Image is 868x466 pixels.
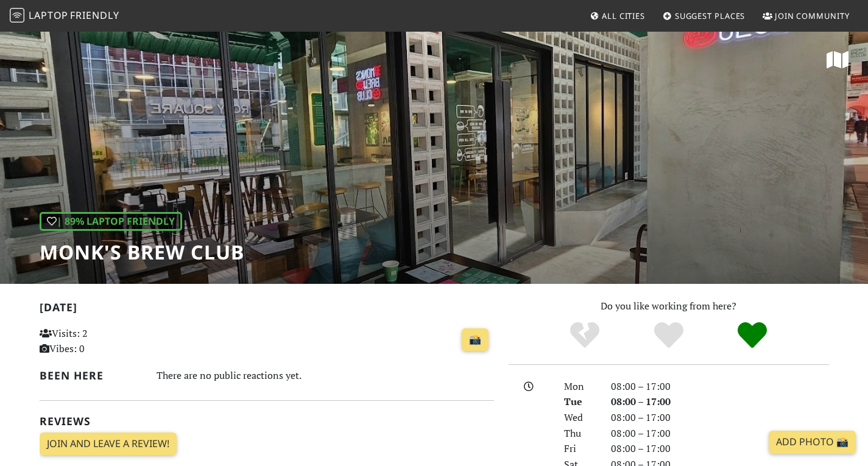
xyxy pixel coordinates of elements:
[769,431,856,454] a: Add Photo 📸
[604,379,836,395] div: 08:00 – 17:00
[40,369,143,382] h2: Been here
[40,212,182,231] div: | 89% Laptop Friendly
[40,326,182,357] p: Visits: 2 Vibes: 0
[157,367,494,384] div: There are no public reactions yet.
[775,10,850,21] span: Join Community
[557,379,603,395] div: Mon
[40,432,177,456] a: Join and leave a review!
[602,10,645,21] span: All Cities
[557,426,603,442] div: Thu
[70,9,119,22] span: Friendly
[585,5,650,27] a: All Cities
[40,301,494,319] h2: [DATE]
[543,320,627,351] div: No
[604,426,836,442] div: 08:00 – 17:00
[758,5,855,27] a: Join Community
[557,394,603,410] div: Tue
[604,441,836,457] div: 08:00 – 17:00
[675,10,746,21] span: Suggest Places
[462,328,489,351] a: 📸
[509,298,829,314] p: Do you like working from here?
[557,410,603,426] div: Wed
[710,320,794,351] div: Definitely!
[658,5,750,27] a: Suggest Places
[604,394,836,410] div: 08:00 – 17:00
[557,441,603,457] div: Fri
[627,320,711,351] div: Yes
[10,5,119,27] a: LaptopFriendly LaptopFriendly
[604,410,836,426] div: 08:00 – 17:00
[40,241,244,264] h1: Monk's Brew Club
[40,415,494,428] h2: Reviews
[10,8,24,23] img: LaptopFriendly
[29,9,68,22] span: Laptop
